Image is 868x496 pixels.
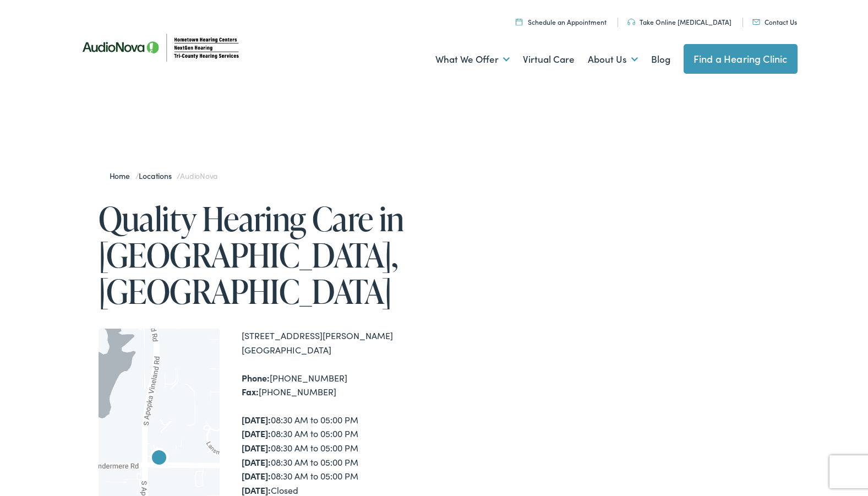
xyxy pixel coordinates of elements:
[110,170,135,181] a: Home
[651,39,670,80] a: Blog
[242,371,434,399] div: [PHONE_NUMBER] [PHONE_NUMBER]
[523,39,575,80] a: Virtual Care
[242,456,271,468] strong: [DATE]:
[516,18,522,25] img: utility icon
[752,19,760,25] img: utility icon
[146,446,172,472] div: AudioNova
[99,200,434,309] h1: Quality Hearing Care in [GEOGRAPHIC_DATA], [GEOGRAPHIC_DATA]
[435,39,510,80] a: What We Offer
[627,19,635,25] img: utility icon
[588,39,638,80] a: About Us
[627,17,731,26] a: Take Online [MEDICAL_DATA]
[139,170,177,181] a: Locations
[242,442,271,454] strong: [DATE]:
[242,470,271,482] strong: [DATE]:
[110,170,218,181] span: / /
[752,17,797,26] a: Contact Us
[242,372,270,384] strong: Phone:
[684,44,798,74] a: Find a Hearing Clinic
[242,484,271,496] strong: [DATE]:
[242,329,434,357] div: [STREET_ADDRESS][PERSON_NAME] [GEOGRAPHIC_DATA]
[242,385,259,397] strong: Fax:
[180,170,217,181] span: AudioNova
[516,17,607,26] a: Schedule an Appointment
[242,413,271,426] strong: [DATE]:
[242,427,271,439] strong: [DATE]:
